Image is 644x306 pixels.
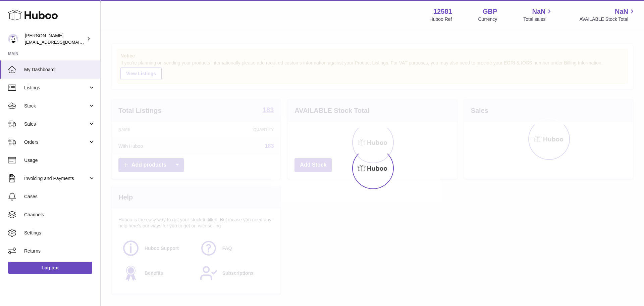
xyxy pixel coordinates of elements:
[615,7,628,16] span: NaN
[24,175,88,182] span: Invoicing and Payments
[579,7,636,23] a: NaN AVAILABLE Stock Total
[478,16,497,23] div: Currency
[24,85,88,91] span: Listings
[483,7,497,16] strong: GBP
[25,39,99,45] span: [EMAIL_ADDRESS][DOMAIN_NAME]
[24,193,95,200] span: Cases
[24,121,88,127] span: Sales
[523,16,553,23] span: Total sales
[24,248,95,254] span: Returns
[430,16,452,23] div: Huboo Ref
[24,103,88,109] span: Stock
[8,262,92,274] a: Log out
[579,16,636,23] span: AVAILABLE Stock Total
[433,7,452,16] strong: 12581
[24,157,95,164] span: Usage
[523,7,553,23] a: NaN Total sales
[25,33,85,45] div: [PERSON_NAME]
[24,212,95,218] span: Channels
[24,67,95,73] span: My Dashboard
[8,34,18,44] img: internalAdmin-12581@internal.huboo.com
[24,230,95,236] span: Settings
[532,7,545,16] span: NaN
[24,139,88,145] span: Orders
